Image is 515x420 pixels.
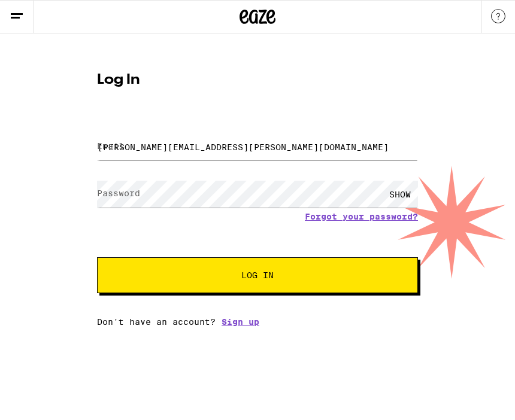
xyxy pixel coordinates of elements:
span: Log In [241,271,274,279]
a: Forgot your password? [305,212,418,221]
a: Sign up [222,317,259,327]
label: Password [97,188,140,198]
label: Email [97,141,124,151]
input: Email [97,133,418,160]
div: Don't have an account? [97,317,418,327]
h1: Log In [97,73,418,87]
button: Log In [97,257,418,293]
div: SHOW [382,181,418,208]
span: Hi. Need any help? [7,8,86,18]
